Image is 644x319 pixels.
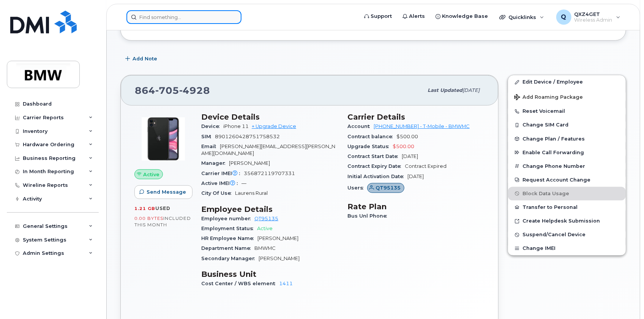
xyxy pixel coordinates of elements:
button: Change Phone Number [508,159,626,173]
iframe: Messenger Launcher [611,286,638,313]
span: Upgrade Status [347,144,393,149]
a: Create Helpdesk Submission [508,214,626,228]
span: Suspend/Cancel Device [522,232,586,238]
span: Enable Call Forwarding [522,150,584,155]
a: 1411 [279,281,293,286]
button: Send Message [134,185,193,199]
button: Add Note [120,52,164,66]
span: 1.21 GB [134,206,155,211]
div: Quicklinks [494,9,549,25]
button: Block Data Usage [508,187,626,201]
span: Active [143,171,159,178]
div: QXZ4GET [551,9,626,25]
h3: Employee Details [201,205,338,214]
button: Request Account Change [508,173,626,187]
span: Active [257,226,273,231]
span: Add Note [133,55,157,62]
button: Add Roaming Package [508,89,626,104]
span: [PERSON_NAME] [259,256,300,261]
span: Email [201,144,220,149]
h3: Device Details [201,112,338,122]
button: Change IMEI [508,242,626,255]
button: Suspend/Cancel Device [508,228,626,242]
img: iPhone_11.jpg [140,116,186,162]
span: used [155,205,170,211]
span: Carrier IMEI [201,171,244,176]
a: QT95135 [367,185,404,191]
span: [DATE] [407,174,424,179]
span: SIM [201,134,215,139]
span: Account [347,123,374,129]
span: Initial Activation Date [347,174,407,179]
span: Cost Center / WBS element [201,281,279,286]
span: 356872119707331 [244,171,295,176]
h3: Business Unit [201,270,338,279]
span: Department Name [201,245,254,251]
button: Reset Voicemail [508,104,626,118]
button: Change Plan / Features [508,132,626,146]
span: 4928 [179,85,210,96]
a: Support [359,9,397,24]
span: 8901260428751758532 [215,134,280,139]
span: Wireless Admin [575,17,612,23]
a: Edit Device / Employee [508,75,626,89]
button: Change SIM Card [508,118,626,132]
span: Users [347,185,367,191]
span: Device [201,123,223,129]
span: Employee number [201,216,254,221]
span: [PERSON_NAME] [257,235,298,241]
a: [PHONE_NUMBER] - T-Mobile - BMWMC [374,123,470,129]
span: Add Roaming Package [514,94,583,101]
span: City Of Use [201,190,235,196]
span: Active IMEI [201,180,241,186]
span: Contract Expired [405,163,447,169]
a: Knowledge Base [430,9,493,24]
span: Contract Start Date [347,153,402,159]
h3: Rate Plan [347,202,485,211]
button: Enable Call Forwarding [508,146,626,159]
a: QT95135 [254,216,278,221]
span: $500.00 [396,134,418,139]
span: Laurens Rural [235,190,268,196]
span: 0.00 Bytes [134,216,163,221]
span: Send Message [147,188,186,196]
input: Find something... [126,10,241,24]
span: Quicklinks [508,14,536,20]
span: iPhone 11 [223,123,249,129]
span: 705 [155,85,179,96]
span: — [241,180,246,186]
span: Alerts [409,13,425,20]
span: Bus Unl Phone [347,213,391,219]
span: Employment Status [201,226,257,231]
span: Contract balance [347,134,396,139]
a: Alerts [397,9,430,24]
span: Manager [201,160,229,166]
span: [PERSON_NAME][EMAIL_ADDRESS][PERSON_NAME][DOMAIN_NAME] [201,144,335,156]
span: Q [561,13,567,22]
span: QT95135 [376,184,401,191]
span: 864 [135,85,210,96]
span: [DATE] [462,87,480,93]
span: Contract Expiry Date [347,163,405,169]
span: Secondary Manager [201,256,259,261]
span: Knowledge Base [442,13,488,20]
span: $500.00 [393,144,414,149]
span: BMWMC [254,245,276,251]
span: HR Employee Name [201,235,257,241]
button: Transfer to Personal [508,201,626,214]
a: + Upgrade Device [252,123,296,129]
h3: Carrier Details [347,112,485,122]
span: Change Plan / Features [522,136,585,142]
span: QXZ4GET [575,11,612,17]
span: [PERSON_NAME] [229,160,270,166]
span: Last updated [428,87,462,93]
span: Support [371,13,392,20]
span: [DATE] [402,153,418,159]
